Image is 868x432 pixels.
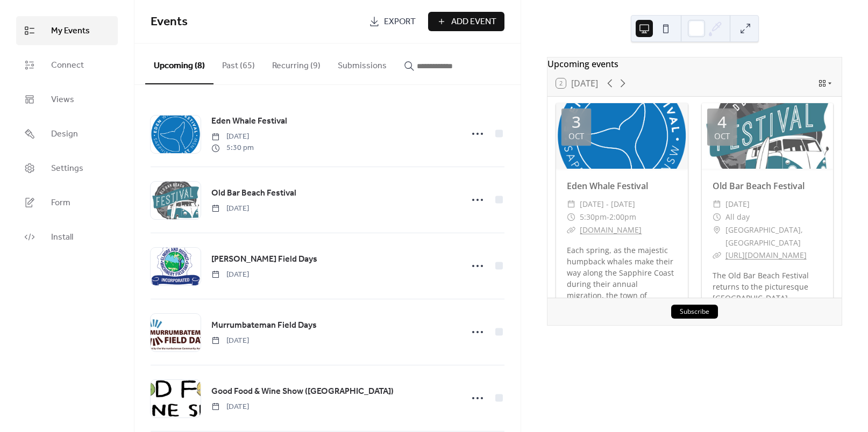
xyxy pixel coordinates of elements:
div: ​ [567,211,575,224]
button: Submissions [329,44,395,83]
span: Connect [51,59,84,72]
a: Settings [16,154,118,183]
div: ​ [567,224,575,236]
a: Form [16,188,118,217]
a: Murrumbateman Field Days [211,319,317,333]
a: My Events [16,16,118,45]
div: 3 [572,114,581,130]
div: Upcoming events [547,57,842,70]
a: Export [361,12,424,31]
span: 2:00pm [609,211,636,224]
span: 5:30 pm [211,142,254,154]
button: Add Event [428,12,504,31]
span: [DATE] [725,198,750,211]
span: [DATE] [211,335,249,347]
span: Install [51,231,73,244]
span: Eden Whale Festival [211,115,287,128]
span: [GEOGRAPHIC_DATA], [GEOGRAPHIC_DATA] [725,224,822,249]
span: Settings [51,162,83,175]
a: Views [16,85,118,114]
span: [DATE] [211,269,249,280]
div: Oct [568,132,584,140]
div: ​ [713,249,721,262]
a: Install [16,222,118,251]
span: Murrumbateman Field Days [211,319,317,332]
div: ​ [567,198,575,211]
span: [PERSON_NAME] Field Days [211,253,317,266]
a: [URL][DOMAIN_NAME] [725,250,807,260]
a: Eden Whale Festival [211,114,287,128]
button: Subscribe [671,305,718,319]
a: Old Bar Beach Festival [211,186,296,200]
a: Design [16,119,118,148]
div: 4 [717,114,727,130]
span: [DATE] - [DATE] [580,198,635,211]
span: Views [51,93,74,106]
span: [DATE] [211,131,254,142]
div: Oct [714,132,730,140]
span: Events [151,10,188,34]
span: Form [51,197,70,210]
button: Past (65) [214,44,264,83]
span: [DATE] [211,203,249,214]
span: 5:30pm [580,211,607,224]
a: Eden Whale Festival [567,180,648,192]
span: Export [384,16,416,28]
a: [PERSON_NAME] Field Days [211,253,317,267]
span: Design [51,128,78,141]
div: ​ [713,211,721,224]
a: Connect [16,51,118,80]
a: Old Bar Beach Festival [713,180,805,192]
button: Recurring (9) [264,44,329,83]
span: [DATE] [211,401,249,413]
span: My Events [51,25,90,38]
button: Upcoming (8) [145,44,214,84]
span: - [607,211,609,224]
a: [DOMAIN_NAME] [580,225,642,235]
div: ​ [713,198,721,211]
div: ​ [713,224,721,236]
span: Add Event [451,16,496,28]
a: Good Food & Wine Show ([GEOGRAPHIC_DATA]) [211,385,394,399]
span: Old Bar Beach Festival [211,187,296,200]
span: All day [725,211,750,224]
span: Good Food & Wine Show ([GEOGRAPHIC_DATA]) [211,385,394,398]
